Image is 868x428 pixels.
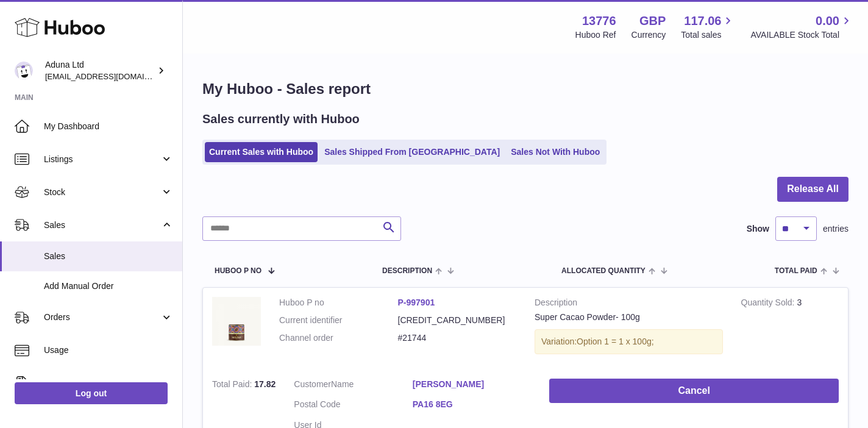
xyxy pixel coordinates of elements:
div: Currency [631,29,666,41]
strong: GBP [639,13,666,29]
span: My Dashboard [44,121,173,132]
span: Orders [44,312,160,323]
label: Show [747,223,769,235]
a: P-997901 [398,298,435,307]
strong: Quantity Sold [741,298,797,310]
span: Option 1 = 1 x 100g; [577,337,653,346]
img: 137761723637024.jpg [212,297,261,346]
span: Description [382,267,432,275]
span: Sales [44,251,173,262]
dt: Current identifier [279,315,398,326]
dt: Postal Code [294,399,413,413]
button: Release All [777,177,848,202]
a: Log out [15,382,168,404]
span: 17.82 [254,379,276,389]
dd: #21744 [398,332,517,344]
a: Sales Not With Huboo [507,142,604,162]
a: 117.06 Total sales [681,13,735,41]
h1: My Huboo - Sales report [202,79,848,99]
td: 3 [732,288,848,369]
span: Usage [44,344,173,356]
span: entries [823,223,848,235]
span: [EMAIL_ADDRESS][DOMAIN_NAME] [45,71,179,81]
span: Invoicing and Payments [44,377,160,389]
span: Add Manual Order [44,280,173,292]
img: foyin.fagbemi@aduna.com [15,62,33,80]
strong: Total Paid [212,379,254,392]
span: Total paid [775,267,817,275]
span: Listings [44,154,160,165]
span: 0.00 [816,13,839,29]
span: Total sales [681,29,735,41]
a: PA16 8EG [413,399,532,410]
dt: Channel order [279,332,398,344]
span: AVAILABLE Stock Total [750,29,853,41]
dd: [CREDIT_CARD_NUMBER] [398,315,517,326]
strong: 13776 [582,13,616,29]
a: Current Sales with Huboo [205,142,318,162]
a: [PERSON_NAME] [413,379,532,390]
h2: Sales currently with Huboo [202,111,360,127]
span: 117.06 [684,13,721,29]
dt: Name [294,379,413,393]
div: Huboo Ref [575,29,616,41]
span: Huboo P no [215,267,261,275]
a: 0.00 AVAILABLE Stock Total [750,13,853,41]
dt: Huboo P no [279,297,398,309]
span: Stock [44,187,160,198]
button: Cancel [549,379,839,404]
div: Variation: [535,329,723,354]
span: Sales [44,219,160,231]
strong: Description [535,297,723,312]
div: Aduna Ltd [45,59,155,82]
span: Customer [294,379,331,389]
div: Super Cacao Powder- 100g [535,312,723,323]
a: Sales Shipped From [GEOGRAPHIC_DATA] [320,142,504,162]
span: ALLOCATED Quantity [561,267,646,275]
